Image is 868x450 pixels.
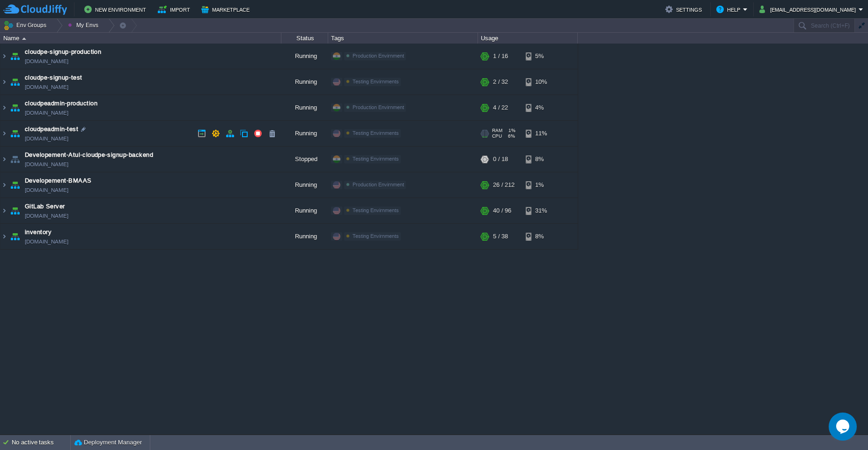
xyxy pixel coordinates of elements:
[281,172,328,198] div: Running
[25,82,68,92] a: [DOMAIN_NAME]
[25,211,68,221] a: [DOMAIN_NAME]
[8,224,22,249] img: AMDAwAAAACH5BAEAAAAALAAAAAABAAEAAAICRAEAOw==
[201,4,252,15] button: Marketplace
[281,121,328,146] div: Running
[493,172,515,198] div: 26 / 212
[526,172,556,198] div: 1%
[25,108,68,118] a: [DOMAIN_NAME]
[25,160,68,169] a: [DOMAIN_NAME]
[0,95,8,120] img: AMDAwAAAACH5BAEAAAAALAAAAAABAAEAAAICRAEAOw==
[281,69,328,95] div: Running
[25,73,82,82] a: cloudpe-signup-test
[493,69,508,95] div: 2 / 32
[25,185,68,195] a: [DOMAIN_NAME]
[8,147,22,172] img: AMDAwAAAACH5BAEAAAAALAAAAAABAAEAAAICRAEAOw==
[353,79,399,84] span: Testing Envirnments
[281,95,328,120] div: Running
[329,33,478,44] div: Tags
[68,19,101,32] button: My Envs
[526,121,556,146] div: 11%
[0,224,8,249] img: AMDAwAAAACH5BAEAAAAALAAAAAABAAEAAAICRAEAOw==
[492,133,502,139] span: CPU
[493,198,511,223] div: 40 / 96
[8,198,22,223] img: AMDAwAAAACH5BAEAAAAALAAAAAABAAEAAAICRAEAOw==
[3,19,50,32] button: Env Groups
[1,33,281,44] div: Name
[8,69,22,95] img: AMDAwAAAACH5BAEAAAAALAAAAAABAAEAAAICRAEAOw==
[25,176,92,185] a: Developement-BMAAS
[526,95,556,120] div: 4%
[829,413,859,441] iframe: chat widget
[74,438,142,447] button: Deployment Manager
[493,147,508,172] div: 0 / 18
[665,4,705,15] button: Settings
[353,207,399,213] span: Testing Envirnments
[353,130,399,136] span: Testing Envirnments
[0,198,8,223] img: AMDAwAAAACH5BAEAAAAALAAAAAABAAEAAAICRAEAOw==
[0,44,8,69] img: AMDAwAAAACH5BAEAAAAALAAAAAABAAEAAAICRAEAOw==
[8,172,22,198] img: AMDAwAAAACH5BAEAAAAALAAAAAABAAEAAAICRAEAOw==
[12,435,70,450] div: No active tasks
[8,95,22,120] img: AMDAwAAAACH5BAEAAAAALAAAAAABAAEAAAICRAEAOw==
[353,156,399,162] span: Testing Envirnments
[84,4,149,15] button: New Environment
[25,57,68,66] a: [DOMAIN_NAME]
[3,4,67,15] img: CloudJiffy
[526,69,556,95] div: 10%
[526,198,556,223] div: 31%
[353,182,404,187] span: Production Envirnment
[25,150,153,160] a: Developement-Atul-cloudpe-signup-backend
[353,104,404,110] span: Production Envirnment
[0,172,8,198] img: AMDAwAAAACH5BAEAAAAALAAAAAABAAEAAAICRAEAOw==
[8,121,22,146] img: AMDAwAAAACH5BAEAAAAALAAAAAABAAEAAAICRAEAOw==
[353,233,399,239] span: Testing Envirnments
[158,4,193,15] button: Import
[281,198,328,223] div: Running
[526,224,556,249] div: 8%
[506,133,515,139] span: 6%
[281,224,328,249] div: Running
[526,44,556,69] div: 5%
[526,147,556,172] div: 8%
[281,44,328,69] div: Running
[493,95,508,120] div: 4 / 22
[281,147,328,172] div: Stopped
[0,69,8,95] img: AMDAwAAAACH5BAEAAAAALAAAAAABAAEAAAICRAEAOw==
[282,33,328,44] div: Status
[25,237,68,246] a: [DOMAIN_NAME]
[25,134,68,143] a: [DOMAIN_NAME]
[0,147,8,172] img: AMDAwAAAACH5BAEAAAAALAAAAAABAAEAAAICRAEAOw==
[0,121,8,146] img: AMDAwAAAACH5BAEAAAAALAAAAAABAAEAAAICRAEAOw==
[8,44,22,69] img: AMDAwAAAACH5BAEAAAAALAAAAAABAAEAAAICRAEAOw==
[492,128,502,133] span: RAM
[25,99,97,108] a: cloudpeadmin-production
[759,4,859,15] button: [EMAIL_ADDRESS][DOMAIN_NAME]
[506,128,515,133] span: 1%
[478,33,577,44] div: Usage
[493,224,508,249] div: 5 / 38
[25,202,65,211] a: GitLab Server
[25,125,78,134] a: cloudpeadmin-test
[716,4,743,15] button: Help
[25,228,51,237] a: inventory
[353,53,404,59] span: Production Envirnment
[493,44,508,69] div: 1 / 16
[25,47,101,57] a: cloudpe-signup-production
[22,37,26,40] img: AMDAwAAAACH5BAEAAAAALAAAAAABAAEAAAICRAEAOw==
